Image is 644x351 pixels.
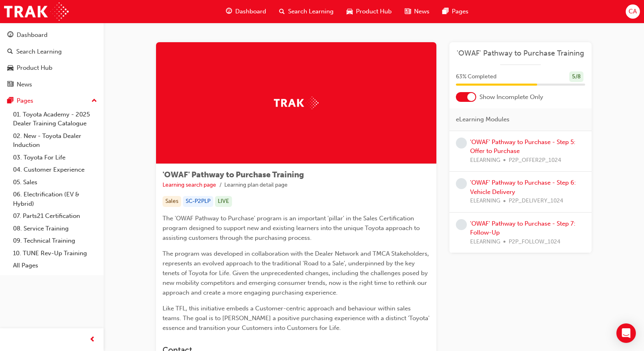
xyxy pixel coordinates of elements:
[273,3,340,20] a: search-iconSearch Learning
[17,63,52,73] div: Product Hub
[616,323,636,343] div: Open Intercom Messenger
[163,215,421,241] span: The 'OWAF Pathway to Purchase' program is an important 'pillar' in the Sales Certification progra...
[3,44,100,59] a: Search Learning
[470,220,575,237] a: 'OWAF' Pathway to Purchase - Step 7: Follow-Up
[356,7,392,16] span: Product Hub
[163,305,431,332] span: Like TFL, this initiative embeds a Customer-centric approach and behaviour within sales teams. Th...
[7,48,13,56] span: search-icon
[470,138,575,155] a: 'OWAF' Pathway to Purchase - Step 5: Offer to Purchase
[215,196,232,207] div: LIVE
[235,7,266,16] span: Dashboard
[470,237,500,247] span: ELEARNING
[7,65,13,72] span: car-icon
[456,219,467,230] span: learningRecordVerb_NONE-icon
[509,156,561,165] span: P2P_OFFER2P_1024
[226,6,232,17] span: guage-icon
[626,4,640,19] button: CA
[183,196,213,207] div: SC-P2PLP
[10,176,100,189] a: 05. Sales
[456,178,467,189] span: learningRecordVerb_NONE-icon
[479,93,543,102] span: Show Incomplete Only
[163,181,216,188] a: Learning search page
[456,115,510,124] span: eLearning Modules
[398,3,436,20] a: news-iconNews
[16,47,62,56] div: Search Learning
[274,97,319,109] img: Trak
[224,181,288,190] li: Learning plan detail page
[17,96,33,106] div: Pages
[456,138,467,149] span: learningRecordVerb_NONE-icon
[347,6,353,17] span: car-icon
[10,259,100,272] a: All Pages
[509,196,563,206] span: P2P_DELIVERY_1024
[91,96,97,106] span: up-icon
[470,179,576,196] a: 'OWAF' Pathway to Purchase - Step 6: Vehicle Delivery
[10,151,100,164] a: 03. Toyota For Life
[442,6,449,17] span: pages-icon
[10,188,100,210] a: 06. Electrification (EV & Hybrid)
[17,80,32,89] div: News
[163,250,431,296] span: The program was developed in collaboration with the Dealer Network and TMCA Stakeholders, represe...
[470,196,500,206] span: ELEARNING
[7,97,13,105] span: pages-icon
[629,7,637,16] span: CA
[3,60,100,75] a: Product Hub
[405,6,411,17] span: news-icon
[4,2,69,21] img: Trak
[436,3,475,20] a: pages-iconPages
[456,72,497,82] span: 63 % Completed
[163,170,304,179] span: 'OWAF' Pathway to Purchase Training
[279,6,285,17] span: search-icon
[10,210,100,222] a: 07. Parts21 Certification
[7,32,13,39] span: guage-icon
[3,77,100,92] a: News
[470,156,500,165] span: ELEARNING
[163,196,181,207] div: Sales
[509,237,560,247] span: P2P_FOLLOW_1024
[340,3,398,20] a: car-iconProduct Hub
[456,49,585,58] a: 'OWAF' Pathway to Purchase Training
[10,164,100,176] a: 04. Customer Experience
[7,81,13,88] span: news-icon
[3,93,100,108] button: Pages
[89,335,95,345] span: prev-icon
[10,247,100,260] a: 10. TUNE Rev-Up Training
[10,108,100,130] a: 01. Toyota Academy - 2025 Dealer Training Catalogue
[17,30,48,40] div: Dashboard
[10,222,100,235] a: 08. Service Training
[10,235,100,247] a: 09. Technical Training
[3,28,100,43] a: Dashboard
[3,26,100,93] button: DashboardSearch LearningProduct HubNews
[288,7,334,16] span: Search Learning
[569,71,583,82] div: 5 / 8
[219,3,273,20] a: guage-iconDashboard
[10,130,100,151] a: 02. New - Toyota Dealer Induction
[452,7,468,16] span: Pages
[414,7,429,16] span: News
